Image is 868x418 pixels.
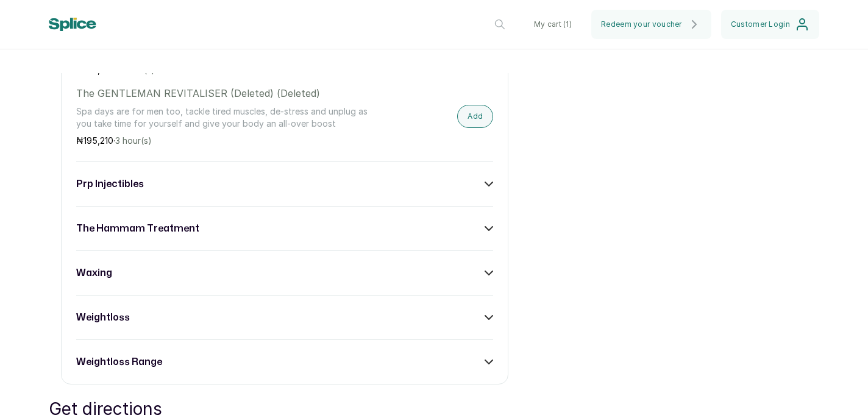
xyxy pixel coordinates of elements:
[76,266,112,280] h3: waxing
[84,135,113,146] span: 195,210
[115,135,152,146] span: 3 hour(s)
[76,221,199,236] h3: the hammam treatment
[721,10,819,39] button: Customer Login
[76,310,130,325] h3: weightloss
[76,355,162,369] h3: weightloss range
[601,19,682,29] span: Redeem your voucher
[76,86,368,101] p: The GENTLEMAN REVITALISER (Deleted) (Deleted)
[591,10,711,39] button: Redeem your voucher
[457,105,493,128] button: Add
[76,105,368,130] p: Spa days are for men too, tackle tired muscles, de-stress and unplug as you take time for yoursel...
[76,135,368,147] p: ₦ ·
[524,10,582,39] button: My cart (1)
[731,19,790,29] span: Customer Login
[76,177,144,191] h3: prp injectibles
